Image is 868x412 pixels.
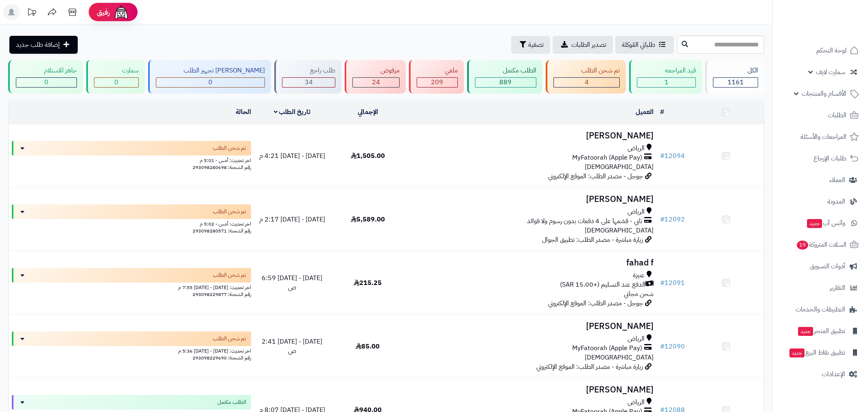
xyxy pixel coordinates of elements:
div: ملغي [417,66,458,75]
div: اخر تحديث: أمس - 5:02 م [12,219,251,228]
a: طلباتي المُوكلة [615,36,674,54]
span: العملاء [829,174,845,186]
div: 209 [417,78,457,87]
span: 209 [431,77,443,87]
div: [PERSON_NAME] تجهيز الطلب [156,66,265,75]
div: 0 [156,78,265,87]
span: الطلبات [828,110,846,121]
div: 1 [637,78,695,87]
span: وآتس آب [806,217,845,229]
a: تاريخ الطلب [274,107,311,117]
span: 0 [44,77,48,87]
a: #12091 [660,278,685,288]
span: 34 [305,77,313,87]
span: إضافة طلب جديد [16,40,60,50]
span: جديد [798,327,813,336]
div: قيد المراجعه [637,66,696,75]
span: الرياض [627,334,645,344]
div: سمارت [94,66,139,75]
span: # [660,342,665,351]
span: التقارير [830,282,845,294]
span: MyFatoorah (Apple Pay) [572,344,642,353]
a: السلات المتروكة19 [778,235,863,254]
span: تم شحن الطلب [213,271,246,279]
a: المراجعات والأسئلة [778,127,863,147]
a: إضافة طلب جديد [9,36,78,54]
span: 1,505.00 [351,151,385,161]
a: تطبيق نقاط البيعجديد [778,343,863,362]
span: [DEMOGRAPHIC_DATA] [585,353,654,362]
span: زيارة مباشرة - مصدر الطلب: الموقع الإلكتروني [536,362,643,372]
a: جاهز للاستلام 0 [7,60,85,94]
span: [DATE] - [DATE] 4:21 م [259,151,325,161]
span: المدونة [827,196,845,207]
h3: fahad f [409,258,654,267]
div: 4 [554,78,620,87]
a: طلب راجع 34 [273,60,343,94]
a: طلبات الإرجاع [778,149,863,168]
span: الطلب مكتمل [217,398,246,406]
img: logo-2.png [813,6,860,23]
a: #12092 [660,215,685,224]
span: 24 [372,77,380,87]
div: 34 [282,78,335,87]
a: أدوات التسويق [778,256,863,276]
span: رقم الشحنة: 293098229877 [192,291,251,298]
span: جديد [807,219,822,228]
span: السلات المتروكة [796,239,846,250]
a: الحالة [236,107,251,117]
span: رفيق [97,7,110,17]
div: اخر تحديث: [DATE] - [DATE] 7:55 م [12,283,251,291]
span: 215.25 [354,278,382,288]
span: التطبيقات والخدمات [796,304,845,315]
a: تم شحن الطلب 4 [544,60,628,94]
span: عنيزة [633,271,645,280]
a: تطبيق المتجرجديد [778,321,863,341]
span: الرياض [627,398,645,407]
a: التقارير [778,278,863,298]
div: اخر تحديث: أمس - 5:01 م [12,156,251,164]
span: سمارت لايف [816,66,845,78]
a: الإعدادات [778,364,863,384]
a: التطبيقات والخدمات [778,300,863,319]
span: الأقسام والمنتجات [802,88,846,99]
span: تصدير الطلبات [571,40,606,50]
span: الإعدادات [822,368,845,380]
a: ملغي 209 [407,60,466,94]
span: المراجعات والأسئلة [800,131,846,142]
span: 1161 [728,77,744,87]
a: #12090 [660,342,685,351]
span: تم شحن الطلب [213,208,246,216]
div: اخر تحديث: [DATE] - [DATE] 5:36 م [12,346,251,355]
span: تطبيق نقاط البيع [789,347,845,358]
div: مرفوض [352,66,400,75]
a: العملاء [778,170,863,190]
span: تابي - قسّمها على 4 دفعات بدون رسوم ولا فوائد [527,217,642,226]
span: 1 [665,77,669,87]
span: 0 [208,77,212,87]
span: الرياض [627,207,645,217]
span: # [660,151,665,161]
span: طلبات الإرجاع [813,153,846,164]
div: طلب راجع [282,66,335,75]
span: [DEMOGRAPHIC_DATA] [585,226,654,235]
a: تحديثات المنصة [22,4,42,22]
span: زيارة مباشرة - مصدر الطلب: تطبيق الجوال [542,235,643,245]
button: تصفية [511,36,550,54]
div: الطلب مكتمل [475,66,536,75]
span: 19 [796,240,809,250]
span: تم شحن الطلب [213,335,246,343]
a: [PERSON_NAME] تجهيز الطلب 0 [146,60,273,94]
a: الكل1161 [704,60,766,94]
span: تطبيق المتجر [797,325,845,337]
span: 5,589.00 [351,215,385,224]
span: رقم الشحنة: 293098280698 [192,164,251,171]
a: العميل [636,107,654,117]
span: تصفية [528,40,544,50]
span: # [660,278,665,288]
span: 0 [114,77,118,87]
span: لوحة التحكم [816,45,846,56]
span: [DATE] - [DATE] 2:17 م [259,215,325,224]
a: الطلب مكتمل 889 [466,60,544,94]
a: مرفوض 24 [343,60,407,94]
